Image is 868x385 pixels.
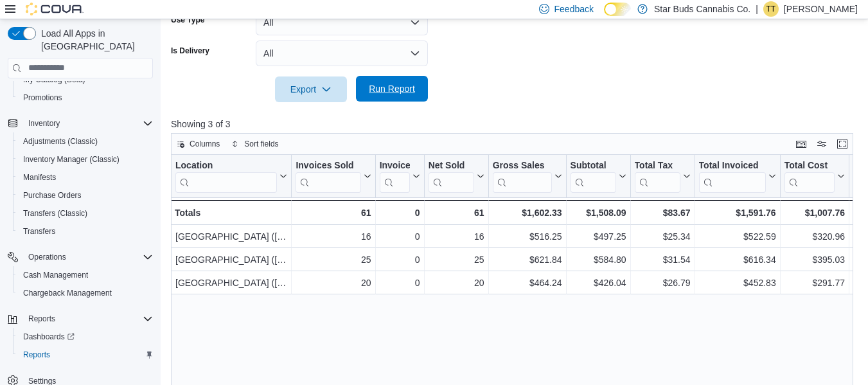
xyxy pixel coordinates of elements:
[256,40,428,66] button: All
[699,160,766,193] div: Total Invoiced
[429,229,484,244] div: 16
[18,329,153,345] span: Dashboards
[380,229,420,244] div: 0
[296,205,371,220] div: 61
[18,188,87,203] a: Purchase Orders
[18,267,153,283] span: Cash Management
[13,150,158,168] button: Inventory Manager (Classic)
[3,114,158,132] button: Inventory
[23,116,65,131] button: Inventory
[13,186,158,204] button: Purchase Orders
[171,46,209,56] label: Is Delivery
[699,229,776,244] div: $522.59
[175,160,287,193] button: Location
[571,252,626,267] div: $584.80
[493,275,562,291] div: $464.24
[429,275,484,291] div: 20
[766,1,776,17] span: TT
[18,347,55,363] a: Reports
[28,314,55,324] span: Reports
[18,134,103,149] a: Adjustments (Classic)
[23,136,98,147] span: Adjustments (Classic)
[23,311,60,327] button: Reports
[13,204,158,222] button: Transfers (Classic)
[244,139,278,149] span: Sort fields
[793,136,809,152] button: Keyboard shortcuts
[699,160,776,193] button: Total Invoiced
[190,139,220,149] span: Columns
[571,275,626,291] div: $426.04
[18,224,153,239] span: Transfers
[3,248,158,266] button: Operations
[175,205,287,220] div: Totals
[13,168,158,186] button: Manifests
[23,350,50,360] span: Reports
[28,118,60,129] span: Inventory
[175,160,277,172] div: Location
[175,275,287,291] div: [GEOGRAPHIC_DATA] ([GEOGRAPHIC_DATA])
[283,76,339,102] span: Export
[380,252,420,267] div: 0
[13,328,158,346] a: Dashboards
[571,160,626,193] button: Subtotal
[171,15,204,25] label: Use Type
[380,205,420,220] div: 0
[18,170,61,185] a: Manifests
[784,160,845,193] button: Total Cost
[23,332,75,342] span: Dashboards
[380,160,420,193] button: Invoices Ref
[23,208,87,219] span: Transfers (Classic)
[296,252,371,267] div: 25
[3,310,158,328] button: Reports
[380,275,420,291] div: 0
[23,311,153,327] span: Reports
[604,16,605,17] span: Dark Mode
[36,27,153,53] span: Load All Apps in [GEOGRAPHIC_DATA]
[493,252,562,267] div: $621.84
[175,160,277,193] div: Location
[26,3,84,15] img: Cova
[18,267,93,283] a: Cash Management
[18,224,60,239] a: Transfers
[296,229,371,244] div: 16
[369,82,415,95] span: Run Report
[23,249,71,265] button: Operations
[635,205,691,220] div: $83.67
[699,160,766,172] div: Total Invoiced
[226,136,283,152] button: Sort fields
[763,1,779,17] div: Tannis Talarico
[23,288,112,298] span: Chargeback Management
[13,284,158,302] button: Chargeback Management
[604,3,631,16] input: Dark Mode
[171,118,860,130] p: Showing 3 of 3
[275,76,347,102] button: Export
[380,160,410,172] div: Invoices Ref
[18,90,153,105] span: Promotions
[18,206,153,221] span: Transfers (Classic)
[23,226,55,237] span: Transfers
[635,252,691,267] div: $31.54
[13,266,158,284] button: Cash Management
[296,275,371,291] div: 20
[784,252,845,267] div: $395.03
[835,136,850,152] button: Enter fullscreen
[13,132,158,150] button: Adjustments (Classic)
[28,252,66,262] span: Operations
[429,205,484,220] div: 61
[571,205,626,220] div: $1,508.09
[23,270,88,280] span: Cash Management
[256,10,428,35] button: All
[554,3,594,15] span: Feedback
[699,252,776,267] div: $616.34
[699,275,776,291] div: $452.83
[296,160,360,193] div: Invoices Sold
[784,160,835,193] div: Total Cost
[493,205,562,220] div: $1,602.33
[18,188,153,203] span: Purchase Orders
[493,160,562,193] button: Gross Sales
[756,1,758,17] p: |
[23,190,82,201] span: Purchase Orders
[380,160,410,193] div: Invoices Ref
[784,275,845,291] div: $291.77
[23,172,56,183] span: Manifests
